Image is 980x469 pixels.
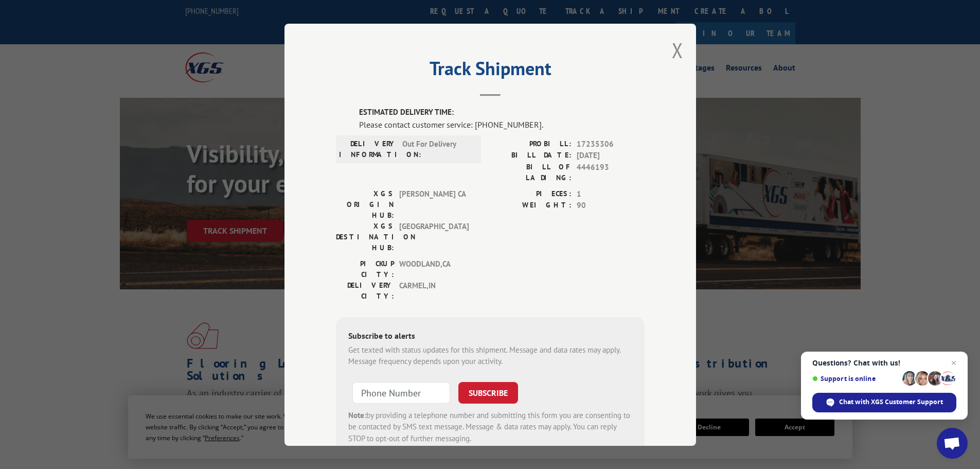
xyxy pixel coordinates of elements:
span: 17235306 [577,138,645,150]
div: Get texted with status updates for this shipment. Message and data rates may apply. Message frequ... [348,344,632,367]
span: 1 [577,188,645,200]
button: SUBSCRIBE [458,381,518,403]
span: CARMEL , IN [399,280,469,301]
div: Chat with XGS Customer Support [812,393,956,412]
label: BILL OF LADING: [490,161,572,183]
label: PIECES: [490,188,572,200]
span: 90 [577,200,645,212]
span: 4446193 [577,161,645,183]
span: [PERSON_NAME] CA [399,188,469,220]
div: by providing a telephone number and submitting this form you are consenting to be contacted by SM... [348,409,632,444]
span: Out For Delivery [402,138,472,160]
label: ESTIMATED DELIVERY TIME: [359,107,645,118]
h2: Track Shipment [336,61,645,81]
span: [DATE] [577,150,645,162]
label: DELIVERY INFORMATION: [339,138,397,160]
label: PROBILL: [490,138,572,150]
span: Questions? Chat with us! [812,359,956,367]
span: WOODLAND , CA [399,258,469,280]
span: Support is online [812,375,899,383]
span: Chat with XGS Customer Support [839,397,943,407]
label: DELIVERY CITY: [336,280,394,301]
span: [GEOGRAPHIC_DATA] [399,220,469,253]
strong: Note: [348,410,366,420]
div: Please contact customer service: [PHONE_NUMBER]. [359,118,645,130]
button: Close modal [672,37,683,64]
label: PICKUP CITY: [336,258,394,280]
span: Close chat [948,357,960,369]
label: XGS DESTINATION HUB: [336,220,394,253]
div: Open chat [937,428,968,459]
input: Phone Number [352,381,450,403]
label: WEIGHT: [490,200,572,212]
div: Subscribe to alerts [348,329,632,344]
label: BILL DATE: [490,150,572,162]
label: XGS ORIGIN HUB: [336,188,394,220]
